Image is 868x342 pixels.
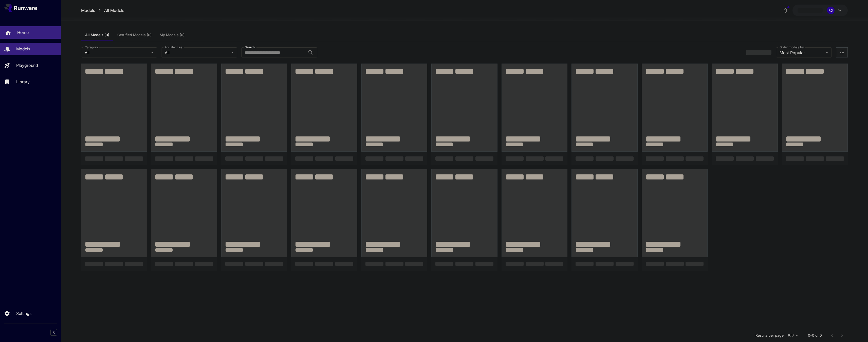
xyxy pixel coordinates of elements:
[780,50,824,56] span: Most Popular
[104,7,124,13] a: All Models
[786,332,800,339] div: 100
[16,310,31,316] p: Settings
[245,45,255,49] label: Search
[165,45,182,49] label: Architecture
[50,329,57,336] button: Collapse sidebar
[16,79,30,85] p: Library
[808,333,822,338] p: 0–0 of 0
[755,333,784,338] p: Results per page
[792,5,848,16] button: RO
[160,33,184,37] span: My Models (0)
[780,45,804,49] label: Order models by
[16,46,30,52] p: Models
[54,328,61,337] div: Collapse sidebar
[85,33,109,37] span: All Models (0)
[85,50,149,56] span: All
[16,62,38,68] p: Playground
[17,29,29,35] p: Home
[165,50,229,56] span: All
[827,7,835,14] div: RO
[839,49,845,56] button: Open more filters
[117,33,152,37] span: Certified Models (0)
[81,7,95,13] a: Models
[85,45,98,49] label: Category
[81,7,124,13] nav: breadcrumb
